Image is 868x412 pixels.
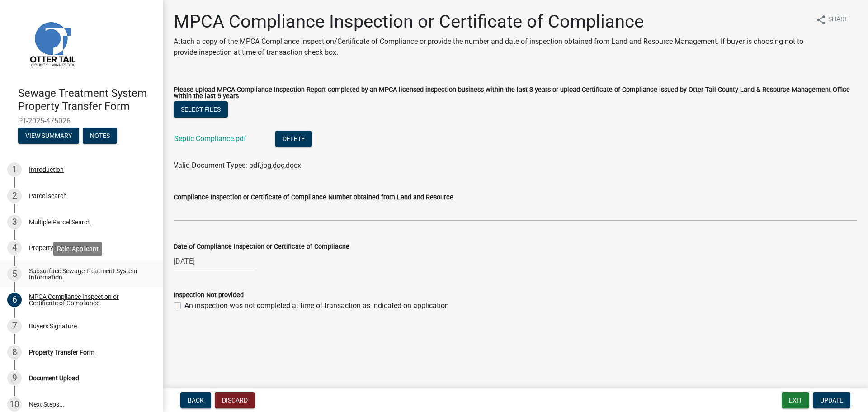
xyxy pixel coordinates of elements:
[7,267,22,281] div: 5
[174,11,808,33] h1: MPCA Compliance Inspection or Certificate of Compliance
[816,14,826,25] i: share
[180,392,211,408] button: Back
[275,135,312,144] wm-modal-confirm: Delete Document
[7,162,22,177] div: 1
[174,252,256,270] input: mm/dd/yyyy
[29,219,91,225] div: Multiple Parcel Search
[813,392,850,408] button: Update
[29,294,148,306] div: MPCA Compliance Inspection or Certificate of Compliance
[174,194,453,201] label: Compliance Inspection or Certificate of Compliance Number obtained from Land and Resource
[7,371,22,385] div: 9
[18,117,145,125] span: PT-2025-475026
[29,349,94,355] div: Property Transfer Form
[18,9,86,77] img: Otter Tail County, Minnesota
[29,193,67,199] div: Parcel search
[18,87,156,113] h4: Sewage Treatment System Property Transfer Form
[174,244,349,250] label: Date of Compliance Inspection or Certificate of Compliacne
[174,36,808,58] p: Attach a copy of the MPCA Compliance inspection/Certificate of Compliance or provide the number a...
[174,87,857,100] label: Please upload MPCA Compliance Inspection Report completed by an MPCA licensed inspection business...
[7,397,22,412] div: 10
[174,134,246,143] a: Septic Compliance.pdf
[782,392,809,408] button: Exit
[29,268,148,280] div: Subsurface Sewage Treatment System Information
[215,392,255,408] button: Discard
[808,11,855,28] button: shareShare
[18,128,79,144] button: View Summary
[7,189,22,203] div: 2
[7,293,22,307] div: 6
[18,133,79,140] wm-modal-confirm: Summary
[29,375,79,381] div: Document Upload
[7,241,22,255] div: 4
[828,14,848,25] span: Share
[275,131,312,147] button: Delete
[29,323,77,329] div: Buyers Signature
[7,215,22,229] div: 3
[174,101,228,118] button: Select files
[29,245,88,251] div: Property Information
[83,128,117,144] button: Notes
[53,242,102,256] div: Role: Applicant
[174,292,244,298] label: Inspection Not provided
[188,397,204,404] span: Back
[7,345,22,360] div: 8
[174,161,301,170] span: Valid Document Types: pdf,jpg,doc,docx
[820,397,843,404] span: Update
[29,166,64,173] div: Introduction
[184,300,449,311] label: An inspection was not completed at time of transaction as indicated on application
[83,133,117,140] wm-modal-confirm: Notes
[7,319,22,333] div: 7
